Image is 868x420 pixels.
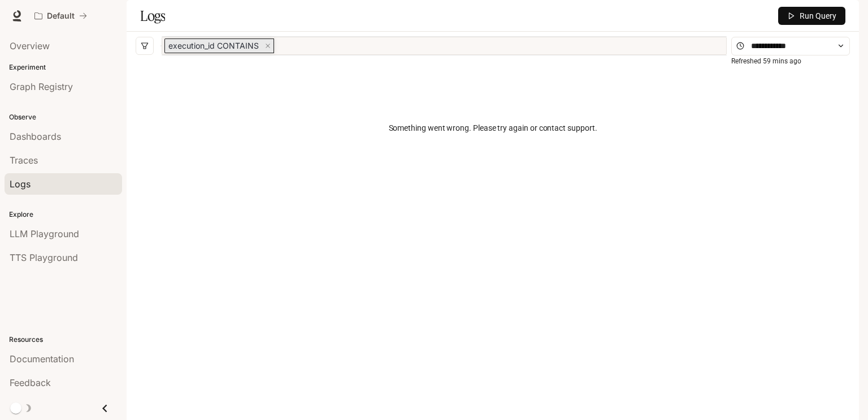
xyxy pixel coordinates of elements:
p: Default [47,11,75,21]
button: Run Query [778,7,845,25]
h1: Logs [140,5,165,27]
span: Something went wrong. Please try again or contact support. [389,122,597,134]
button: All workspaces [29,5,92,27]
span: Run Query [800,10,836,22]
button: filter [136,37,154,55]
article: Refreshed 59 mins ago [731,56,801,67]
span: close [262,39,274,53]
span: filter [141,42,149,50]
span: execution_id CONTAINS [165,39,262,53]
